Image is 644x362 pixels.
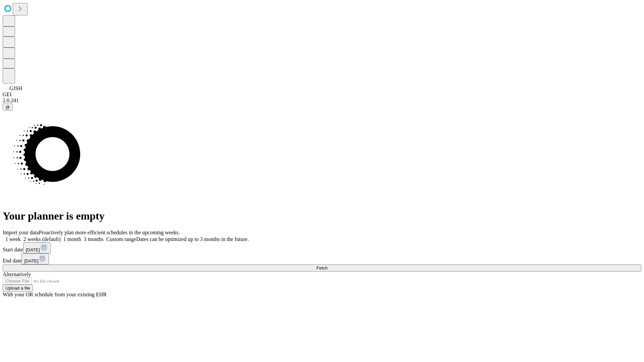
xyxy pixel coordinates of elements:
span: Fetch [316,265,327,270]
div: Start date [3,242,641,253]
div: 2.0.241 [3,98,641,104]
h1: Your planner is empty [3,210,641,222]
span: Alternatively [3,271,31,277]
button: [DATE] [21,253,49,264]
span: GJSH [9,85,22,91]
span: 1 month [63,236,81,242]
span: With your OR schedule from your existing EHR [3,292,107,297]
span: Import your data [3,230,39,235]
span: [DATE] [26,247,40,252]
button: Upload a file [3,285,33,292]
span: 1 week [5,236,21,242]
div: End date [3,253,641,264]
span: 3 months [84,236,104,242]
span: Custom range [106,236,136,242]
button: [DATE] [23,242,51,253]
span: 2 weeks (default) [23,236,61,242]
div: GEI [3,92,641,98]
span: Dates can be optimized up to 3 months in the future. [136,236,249,242]
button: @ [3,104,13,111]
button: Fetch [3,264,641,271]
span: @ [5,105,10,110]
span: Proactively plan more efficient schedules in the upcoming weeks. [39,230,180,235]
span: [DATE] [24,258,38,263]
